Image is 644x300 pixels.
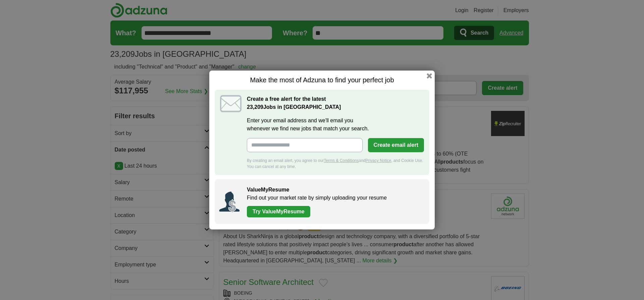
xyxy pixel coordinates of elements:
[247,194,423,202] p: Find out your market rate by simply uploading your resume
[247,95,424,111] h2: Create a free alert for the latest
[247,186,423,194] h2: ValueMyResume
[247,117,424,133] label: Enter your email address and we'll email you whenever we find new jobs that match your search.
[247,104,341,110] strong: Jobs in [GEOGRAPHIC_DATA]
[368,138,424,152] button: Create email alert
[247,158,424,170] div: By creating an email alert, you agree to our and , and Cookie Use. You can cancel at any time.
[215,76,429,84] h1: Make the most of Adzuna to find your perfect job
[247,103,263,111] span: 23,209
[220,95,241,112] img: icon_email.svg
[247,206,310,217] a: Try ValueMyResume
[366,158,391,163] a: Privacy Notice
[324,158,359,163] a: Terms & Conditions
